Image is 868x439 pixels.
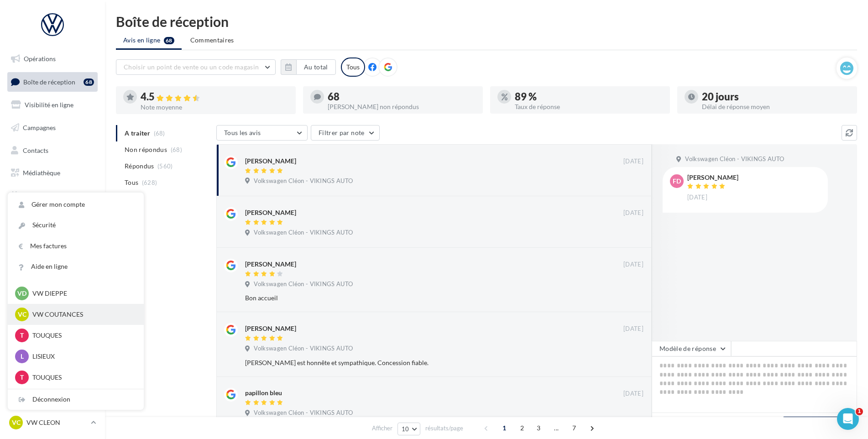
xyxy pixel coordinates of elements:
[32,352,133,361] p: LISIEUX
[32,373,133,382] p: TOUQUES
[567,421,581,435] span: 7
[190,36,234,45] span: Commentaires
[254,280,353,288] span: Volkswagen Cléon - VIKINGS AUTO
[296,59,336,75] button: Au total
[116,15,857,28] div: Boîte de réception
[549,421,564,435] span: ...
[837,408,859,430] iframe: Intercom live chat
[311,125,380,141] button: Filtrer par note
[5,49,99,68] a: Opérations
[328,92,476,102] div: 68
[515,421,529,435] span: 2
[515,104,663,110] div: Taux de réponse
[425,424,463,433] span: résultats/page
[623,157,643,166] span: [DATE]
[216,125,308,141] button: Tous les avis
[397,423,421,435] button: 10
[8,194,144,215] a: Gérer mon compte
[5,141,99,160] a: Contacts
[32,310,133,319] p: VW COUTANCES
[18,310,26,319] span: VC
[23,192,53,199] span: Calendrier
[125,162,154,171] span: Répondus
[687,193,707,202] span: [DATE]
[341,57,365,77] div: Tous
[515,92,663,102] div: 89 %
[402,425,409,433] span: 10
[254,229,353,237] span: Volkswagen Cléon - VIKINGS AUTO
[685,155,784,163] span: Volkswagen Cléon - VIKINGS AUTO
[623,261,643,269] span: [DATE]
[687,174,738,181] div: [PERSON_NAME]
[281,59,336,75] button: Au total
[32,289,133,298] p: VW DIEPPE
[23,78,75,85] span: Boîte de réception
[17,289,26,298] span: VD
[623,209,643,217] span: [DATE]
[124,63,259,71] span: Choisir un point de vente ou un code magasin
[21,352,24,361] span: L
[623,325,643,333] span: [DATE]
[8,389,144,410] div: Déconnexion
[372,424,392,433] span: Afficher
[254,409,353,417] span: Volkswagen Cléon - VIKINGS AUTO
[856,408,863,415] span: 1
[224,129,261,136] span: Tous les avis
[497,421,512,435] span: 1
[245,157,296,166] div: [PERSON_NAME]
[5,186,99,205] a: Calendrier
[8,256,144,277] a: Aide en ligne
[125,145,167,154] span: Non répondus
[20,331,24,340] span: T
[24,55,56,63] span: Opérations
[254,345,353,353] span: Volkswagen Cléon - VIKINGS AUTO
[5,239,99,266] a: Campagnes DataOnDemand
[116,59,276,75] button: Choisir un point de vente ou un code magasin
[32,331,133,340] p: TOUQUES
[84,78,94,86] div: 68
[23,169,60,177] span: Médiathèque
[25,101,73,109] span: Visibilité en ligne
[652,341,731,356] button: Modèle de réponse
[245,208,296,217] div: [PERSON_NAME]
[5,118,99,137] a: Campagnes
[142,179,157,186] span: (628)
[8,215,144,235] a: Sécurité
[245,293,584,303] div: Bon accueil
[254,177,353,185] span: Volkswagen Cléon - VIKINGS AUTO
[531,421,546,435] span: 3
[26,418,87,427] p: VW CLEON
[702,92,850,102] div: 20 jours
[702,104,850,110] div: Délai de réponse moyen
[141,104,288,110] div: Note moyenne
[673,177,681,186] span: Fd
[623,390,643,398] span: [DATE]
[5,72,99,92] a: Boîte de réception68
[8,236,144,256] a: Mes factures
[328,104,476,110] div: [PERSON_NAME] non répondus
[245,388,282,397] div: papillon bleu
[5,209,99,236] a: PLV et print personnalisable
[23,124,56,131] span: Campagnes
[245,358,584,367] div: [PERSON_NAME] est honnête et sympathique. Concession fiable.
[245,260,296,269] div: [PERSON_NAME]
[245,324,296,333] div: [PERSON_NAME]
[7,414,98,431] a: VC VW CLEON
[5,95,99,115] a: Visibilité en ligne
[141,92,288,102] div: 4.5
[12,418,21,427] span: VC
[125,178,138,187] span: Tous
[20,373,24,382] span: T
[23,146,48,154] span: Contacts
[157,162,173,170] span: (560)
[171,146,182,153] span: (68)
[5,163,99,183] a: Médiathèque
